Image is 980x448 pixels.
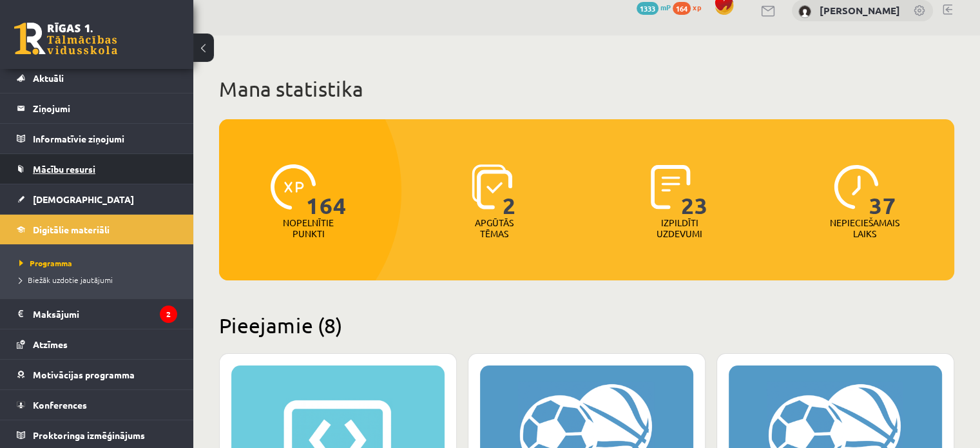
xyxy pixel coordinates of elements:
[869,164,896,217] span: 37
[17,63,177,93] a: Aktuāli
[469,217,519,239] p: Apgūtās tēmas
[33,124,177,153] legend: Informatīvie ziņojumi
[33,163,95,175] span: Mācību resursi
[673,2,707,12] a: 164 xp
[33,338,68,350] span: Atzīmes
[14,23,117,55] a: Rīgas 1. Tālmācības vidusskola
[17,184,177,214] a: [DEMOGRAPHIC_DATA]
[33,399,87,411] span: Konferences
[660,2,671,12] span: mP
[651,164,691,209] img: icon-completed-tasks-ad58ae20a441b2904462921112bc710f1caf180af7a3daa7317a5a94f2d26646.svg
[33,299,177,329] legend: Maksājumi
[33,72,64,84] span: Aktuāli
[33,369,135,380] span: Motivācijas programma
[17,329,177,359] a: Atzīmes
[503,164,516,217] span: 2
[681,164,708,217] span: 23
[19,257,180,269] a: Programma
[160,306,177,323] i: 2
[17,124,177,153] a: Informatīvie ziņojumi
[17,154,177,184] a: Mācību resursi
[17,390,177,420] a: Konferences
[17,299,177,329] a: Maksājumi2
[306,164,347,217] span: 164
[834,164,879,209] img: icon-clock-7be60019b62300814b6bd22b8e044499b485619524d84068768e800edab66f18.svg
[693,2,701,12] span: xp
[17,93,177,123] a: Ziņojumi
[472,164,512,209] img: icon-learned-topics-4a711ccc23c960034f471b6e78daf4a3bad4a20eaf4de84257b87e66633f6470.svg
[17,360,177,389] a: Motivācijas programma
[17,215,177,244] a: Digitālie materiāli
[798,5,811,18] img: Natālija Leiškalne
[33,193,134,205] span: [DEMOGRAPHIC_DATA]
[33,224,110,235] span: Digitālie materiāli
[654,217,704,239] p: Izpildīti uzdevumi
[33,429,145,441] span: Proktoringa izmēģinājums
[271,164,316,209] img: icon-xp-0682a9bc20223a9ccc6f5883a126b849a74cddfe5390d2b41b4391c66f2066e7.svg
[33,93,177,123] legend: Ziņojumi
[19,258,72,268] span: Programma
[637,2,671,12] a: 1333 mP
[219,76,954,102] h1: Mana statistika
[637,2,658,15] span: 1333
[830,217,899,239] p: Nepieciešamais laiks
[673,2,691,15] span: 164
[19,274,180,286] a: Biežāk uzdotie jautājumi
[19,275,113,285] span: Biežāk uzdotie jautājumi
[283,217,334,239] p: Nopelnītie punkti
[219,313,954,338] h2: Pieejamie (8)
[820,4,900,17] a: [PERSON_NAME]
